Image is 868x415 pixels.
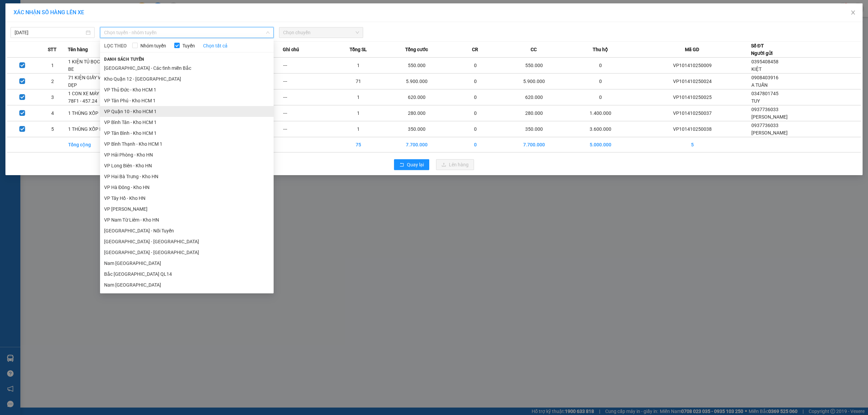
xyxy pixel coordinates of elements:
td: 4 [37,105,67,121]
td: 350.000 [500,121,567,137]
td: 1 [333,105,383,121]
td: 0 [567,74,634,89]
td: 280.000 [500,105,567,121]
td: 1 [333,89,383,105]
button: Close [844,3,863,22]
span: Tuyến [180,42,198,49]
td: 5.900.000 [383,74,450,89]
span: Tổng SL [350,46,367,53]
li: VP Hai Bà Trưng - Kho HN [100,171,274,182]
td: 1 [333,58,383,74]
td: 0 [450,89,501,105]
td: VP101410250037 [634,105,751,121]
td: 0 [567,58,634,74]
span: 0908403916 [751,75,778,80]
span: down [266,30,270,35]
span: Ghi chú [283,46,299,53]
td: 3 [37,89,67,105]
span: 0347801745 [751,91,778,96]
li: VP Tân Phú - Kho HCM 1 [100,95,274,106]
td: 1.400.000 [567,105,634,121]
td: VP101410250038 [634,121,751,137]
li: VP Bình Thạnh - Kho HCM 1 [100,139,274,149]
td: 71 [333,74,383,89]
td: Tổng cộng [68,137,118,152]
li: [GEOGRAPHIC_DATA] - [GEOGRAPHIC_DATA] [100,236,274,247]
td: 1 CON XE MÁY SỐ BIỂN 78F1 - 457.24 [68,89,118,105]
td: 5.000.000 [567,137,634,152]
td: VP101410250025 [634,89,751,105]
input: 14/10/2025 [15,29,84,36]
td: 5 [37,121,67,137]
td: 1 [37,58,67,74]
td: 75 [333,137,383,152]
td: 1 [333,121,383,137]
td: 0 [450,74,501,89]
td: --- [283,74,333,89]
td: --- [283,121,333,137]
span: rollback [399,162,404,168]
span: Tổng cước [405,46,428,53]
li: Nam [GEOGRAPHIC_DATA] [100,279,274,290]
span: Nhóm tuyến [138,42,169,49]
span: CR [472,46,478,53]
span: 0395408458 [751,59,778,64]
td: 280.000 [383,105,450,121]
td: 0 [450,121,501,137]
td: 2 [37,74,67,89]
span: Chọn tuyến - nhóm tuyến [104,27,270,38]
span: CC [531,46,537,53]
td: 0 [567,89,634,105]
td: 5.900.000 [500,74,567,89]
td: 620.000 [383,89,450,105]
span: STT [48,46,57,53]
li: [GEOGRAPHIC_DATA] - Nối Tuyến [100,225,274,236]
td: 3.600.000 [567,121,634,137]
li: Bắc [GEOGRAPHIC_DATA] QL1A [100,290,274,301]
span: Chọn chuyến [283,27,359,38]
td: VP101410250009 [634,58,751,74]
span: 0937736033 [751,123,778,128]
button: rollbackQuay lại [394,159,429,170]
span: [PERSON_NAME] [751,130,788,136]
span: XÁC NHẬN SỐ HÀNG LÊN XE [14,9,84,16]
li: VP Nam Từ Liêm - Kho HN [100,214,274,225]
span: Tên hàng [68,46,88,53]
td: 7.700.000 [500,137,567,152]
td: 550.000 [383,58,450,74]
td: 350.000 [383,121,450,137]
li: Bắc [GEOGRAPHIC_DATA] QL14 [100,269,274,279]
span: [PERSON_NAME] [751,114,788,120]
li: Nam [GEOGRAPHIC_DATA] [100,258,274,269]
td: 1 THÙNG XỐP BỌC BE [68,121,118,137]
li: [GEOGRAPHIC_DATA] - [GEOGRAPHIC_DATA] [100,247,274,258]
span: A TUẤN [751,82,768,88]
span: Danh sách tuyến [100,56,149,62]
li: VP Thủ Đức - Kho HCM 1 [100,84,274,95]
td: 0 [450,105,501,121]
span: Mã GD [685,46,699,53]
li: VP Hà Đông - Kho HN [100,182,274,193]
li: Kho Quận 12 - [GEOGRAPHIC_DATA] [100,74,274,84]
li: VP [PERSON_NAME] [100,204,274,214]
li: [GEOGRAPHIC_DATA] - Các tỉnh miền Bắc [100,63,274,74]
td: 1 THÙNG XỐP [68,105,118,121]
span: KIỆT [751,66,762,72]
td: 1 KIỆN TỦ BỌC GIẤY BE [68,58,118,74]
td: 0 [450,137,501,152]
td: --- [283,89,333,105]
td: 5 [634,137,751,152]
li: VP Tân Bình - Kho HCM 1 [100,128,274,139]
td: 550.000 [500,58,567,74]
td: --- [283,105,333,121]
span: LỌC THEO [104,42,127,49]
li: VP Tây Hồ - Kho HN [100,193,274,204]
td: 7.700.000 [383,137,450,152]
span: 0937736033 [751,107,778,112]
li: VP Hải Phòng - Kho HN [100,149,274,160]
td: 0 [450,58,501,74]
span: Quay lại [407,161,424,168]
li: VP Long Biên - Kho HN [100,160,274,171]
td: --- [283,58,333,74]
td: 71 KIỆN GIẤY VUÔNG DẸP [68,74,118,89]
